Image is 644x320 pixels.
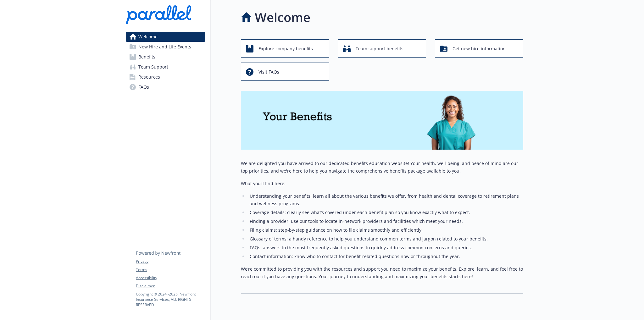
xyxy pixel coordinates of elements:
a: New Hire and Life Events [126,42,205,52]
img: overview page banner [241,91,523,150]
li: Finding a provider: use our tools to locate in-network providers and facilities which meet your n... [248,218,523,225]
p: What you’ll find here: [241,180,523,187]
a: FAQs [126,82,205,92]
a: Terms [136,267,205,273]
a: Accessibility [136,275,205,281]
span: New Hire and Life Events [138,42,191,52]
h1: Welcome [255,8,310,27]
a: Benefits [126,52,205,62]
li: Contact information: know who to contact for benefit-related questions now or throughout the year. [248,253,523,260]
span: Resources [138,72,160,82]
a: Team Support [126,62,205,72]
li: Coverage details: clearly see what’s covered under each benefit plan so you know exactly what to ... [248,209,523,216]
li: Glossary of terms: a handy reference to help you understand common terms and jargon related to yo... [248,235,523,243]
span: Get new hire information [452,43,506,55]
li: Filing claims: step-by-step guidance on how to file claims smoothly and efficiently. [248,226,523,234]
a: Welcome [126,32,205,42]
li: FAQs: answers to the most frequently asked questions to quickly address common concerns and queries. [248,244,523,251]
button: Team support benefits [338,39,426,58]
span: Benefits [138,52,155,62]
p: We’re committed to providing you with the resources and support you need to maximize your benefit... [241,265,523,280]
a: Disclaimer [136,283,205,289]
button: Visit FAQs [241,63,329,81]
button: Get new hire information [435,39,523,58]
a: Privacy [136,259,205,264]
span: FAQs [138,82,149,92]
p: We are delighted you have arrived to our dedicated benefits education website! Your health, well-... [241,160,523,175]
p: Copyright © 2024 - 2025 , Newfront Insurance Services, ALL RIGHTS RESERVED [136,291,205,307]
li: Understanding your benefits: learn all about the various benefits we offer, from health and denta... [248,192,523,207]
button: Explore company benefits [241,39,329,58]
span: Welcome [138,32,158,42]
span: Team support benefits [356,43,403,55]
span: Explore company benefits [258,43,313,55]
span: Team Support [138,62,168,72]
span: Visit FAQs [258,66,279,78]
a: Resources [126,72,205,82]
